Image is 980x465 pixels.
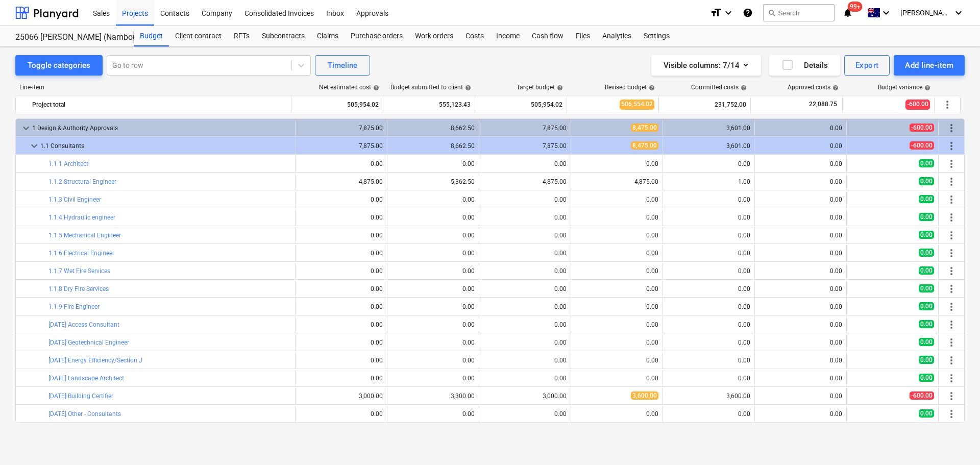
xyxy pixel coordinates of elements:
div: Approved costs [788,84,839,91]
div: 231,752.00 [663,96,746,113]
span: search [768,9,776,17]
div: Files [570,26,596,46]
div: 7,875.00 [483,125,567,132]
div: 0.00 [759,393,842,400]
div: 7,875.00 [483,142,567,150]
div: Project total [32,96,287,113]
div: 0.00 [759,214,842,221]
span: 0.00 [919,374,934,382]
div: Claims [311,26,345,46]
div: 0.00 [391,196,475,203]
div: Toggle categories [28,59,90,72]
div: 0.00 [759,232,842,239]
a: [DATE] Other - Consultants [48,410,121,418]
div: 555,123.43 [387,96,471,113]
div: 0.00 [300,267,383,275]
div: 0.00 [483,196,567,203]
div: 0.00 [483,303,567,310]
div: 0.00 [483,160,567,167]
div: Target budget [517,84,563,91]
a: Work orders [409,26,459,46]
div: 0.00 [759,196,842,203]
div: 0.00 [575,321,658,328]
div: Subcontracts [256,26,311,46]
span: help [830,85,839,91]
div: 0.00 [667,214,750,221]
span: 0.00 [919,195,934,203]
div: 7,875.00 [300,125,383,132]
div: 0.00 [300,375,383,382]
div: 0.00 [575,303,658,310]
a: RFTs [228,26,256,46]
a: [DATE] Geotechnical Engineer [48,339,129,346]
span: 0.00 [919,231,934,239]
div: 0.00 [483,232,567,239]
button: Visible columns:7/14 [651,55,761,76]
span: More actions [945,336,958,349]
button: Search [763,4,835,21]
div: 3,600.00 [667,393,750,400]
i: Knowledge base [743,7,753,19]
div: Line-item [15,84,292,91]
a: 1.1.8 Dry Fire Services [48,285,109,292]
div: 0.00 [483,321,567,328]
a: 1.1.5 Mechanical Engineer [48,232,121,239]
div: 0.00 [391,232,475,239]
div: 0.00 [483,214,567,221]
span: More actions [945,247,958,259]
div: Committed costs [691,84,747,91]
span: 0.00 [919,302,934,310]
span: More actions [945,158,958,170]
div: 0.00 [759,160,842,167]
div: 4,875.00 [300,178,383,185]
div: 0.00 [483,250,567,257]
span: keyboard_arrow_down [28,140,40,152]
span: More actions [945,122,958,134]
a: [DATE] Landscape Architect [48,375,124,382]
div: 0.00 [391,303,475,310]
div: 0.00 [391,410,475,418]
div: 0.00 [300,250,383,257]
div: 0.00 [667,232,750,239]
div: 0.00 [483,339,567,346]
div: 0.00 [759,357,842,364]
div: 0.00 [667,196,750,203]
div: 0.00 [391,267,475,275]
div: 0.00 [575,375,658,382]
div: 0.00 [667,285,750,292]
div: 505,954.02 [296,96,379,113]
div: 3,000.00 [300,393,383,400]
a: 1.1.3 Civil Engineer [48,196,101,203]
div: 0.00 [575,232,658,239]
button: Timeline [315,55,370,76]
a: Client contract [169,26,228,46]
div: Export [855,59,879,72]
div: 0.00 [483,357,567,364]
div: 0.00 [759,267,842,275]
span: 8,475.00 [631,124,658,132]
div: 0.00 [300,339,383,346]
span: 99+ [848,2,863,12]
div: 0.00 [667,339,750,346]
div: 0.00 [667,375,750,382]
div: 0.00 [575,410,658,418]
span: More actions [945,140,958,152]
button: Export [844,55,890,76]
div: 0.00 [667,303,750,310]
span: More actions [945,265,958,277]
span: [PERSON_NAME] [900,9,951,17]
div: 0.00 [391,375,475,382]
span: More actions [945,390,958,402]
div: 0.00 [575,357,658,364]
a: 1.1.2 Structural Engineer [48,178,116,185]
div: 4,875.00 [575,178,658,185]
div: Details [781,59,828,72]
a: Income [490,26,526,46]
div: 0.00 [300,285,383,292]
div: Settings [638,26,676,46]
div: Budget [134,26,169,46]
div: Add line-item [905,59,953,72]
span: More actions [945,301,958,313]
div: 0.00 [667,160,750,167]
